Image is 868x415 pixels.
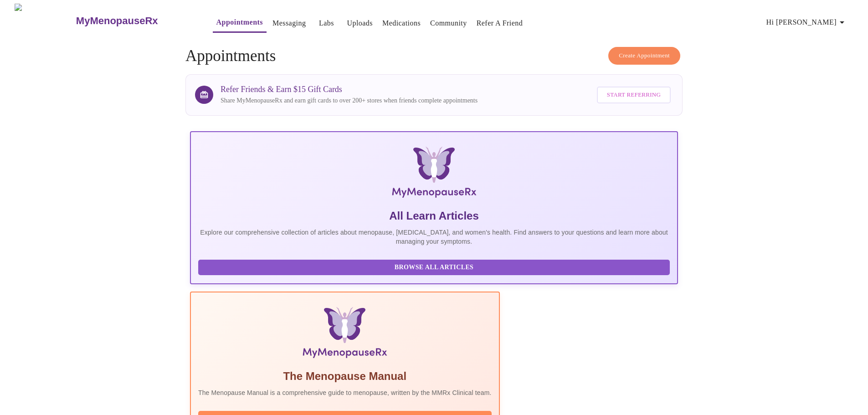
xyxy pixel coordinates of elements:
a: Appointments [216,16,263,29]
button: Messaging [269,14,309,32]
img: Menopause Manual [245,307,445,362]
h5: The Menopause Manual [198,369,492,384]
a: Start Referring [595,82,673,108]
span: Hi [PERSON_NAME] [766,16,847,29]
p: The Menopause Manual is a comprehensive guide to menopause, written by the MMRx Clinical team. [198,388,492,397]
button: Appointments [213,13,267,33]
h5: All Learn Articles [198,209,670,223]
p: Explore our comprehensive collection of articles about menopause, [MEDICAL_DATA], and women's hea... [198,228,670,246]
span: Browse All Articles [207,262,661,273]
a: Community [430,17,467,30]
button: Medications [379,14,424,32]
h3: MyMenopauseRx [76,15,158,27]
a: Refer a Friend [477,17,523,30]
button: Community [426,14,471,32]
button: Hi [PERSON_NAME] [763,13,851,31]
a: Labs [319,17,334,30]
a: Uploads [347,17,373,30]
button: Create Appointment [608,47,680,65]
span: Create Appointment [619,51,670,61]
a: Browse All Articles [198,263,672,271]
a: Messaging [272,17,306,30]
button: Labs [312,14,341,32]
button: Browse All Articles [198,260,670,276]
a: MyMenopauseRx [75,5,194,37]
img: MyMenopauseRx Logo [272,147,596,201]
button: Start Referring [597,87,671,103]
h3: Refer Friends & Earn $15 Gift Cards [221,85,478,94]
button: Uploads [343,14,376,32]
h4: Appointments [185,47,683,65]
button: Refer a Friend [473,14,527,32]
a: Medications [382,17,421,30]
span: Start Referring [607,90,661,100]
img: MyMenopauseRx Logo [15,4,75,38]
p: Share MyMenopauseRx and earn gift cards to over 200+ stores when friends complete appointments [221,96,478,105]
